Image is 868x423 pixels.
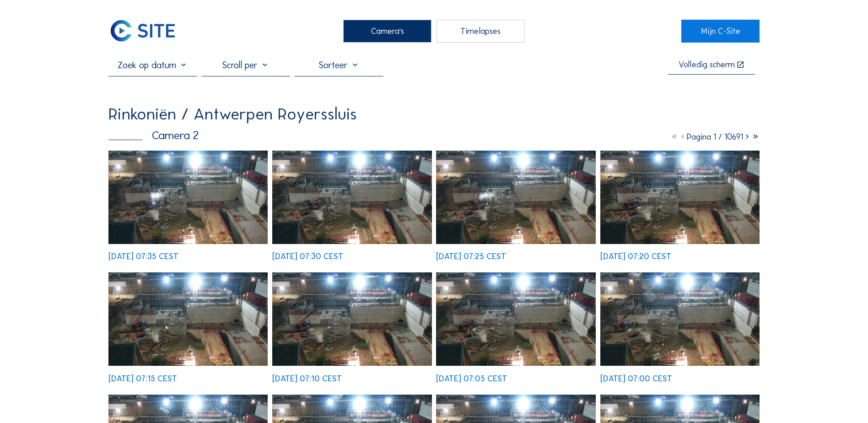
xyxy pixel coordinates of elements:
[272,252,343,260] div: [DATE] 07:30 CEST
[436,374,507,383] div: [DATE] 07:05 CEST
[437,20,525,43] div: Timelapses
[108,106,357,122] div: Rinkoniën / Antwerpen Royerssluis
[108,272,268,366] img: image_53718221
[681,20,760,43] a: Mijn C-Site
[436,151,595,244] img: image_53718476
[436,272,595,366] img: image_53717887
[600,272,760,366] img: image_53717804
[108,130,199,141] div: Camera 2
[272,374,342,383] div: [DATE] 07:10 CEST
[108,151,268,244] img: image_53718795
[600,151,760,244] img: image_53718384
[687,132,743,142] span: Pagina 1 / 10691
[108,20,177,43] img: C-SITE Logo
[108,374,177,383] div: [DATE] 07:15 CEST
[108,60,197,70] input: Zoek op datum 󰅀
[600,374,672,383] div: [DATE] 07:00 CEST
[272,272,431,366] img: image_53718046
[679,60,735,69] div: Volledig scherm
[436,252,506,260] div: [DATE] 07:25 CEST
[108,20,187,43] a: C-SITE Logo
[600,252,671,260] div: [DATE] 07:20 CEST
[343,20,431,43] div: Camera's
[108,252,178,260] div: [DATE] 07:35 CEST
[272,151,431,244] img: image_53718636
